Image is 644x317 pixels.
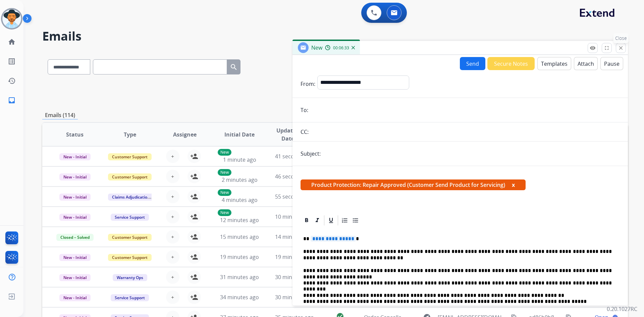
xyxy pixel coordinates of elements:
p: Subject: [301,150,321,158]
span: + [171,233,174,241]
span: 46 seconds ago [275,173,314,180]
span: 00:06:33 [333,45,349,51]
span: Customer Support [108,234,152,241]
mat-icon: person_add [190,213,198,221]
img: avatar [2,9,21,28]
span: New - Initial [59,153,91,160]
span: 31 minutes ago [220,273,259,281]
mat-icon: search [230,63,238,71]
span: Updated Date [273,126,303,143]
span: 12 minutes ago [220,216,259,224]
div: Bullet List [351,215,361,225]
button: + [166,230,179,244]
p: New [218,209,231,216]
mat-icon: home [8,38,16,46]
span: New - Initial [59,294,91,301]
mat-icon: person_add [190,172,198,180]
p: To: [301,106,308,114]
mat-icon: person_add [190,293,198,301]
p: 0.20.1027RC [607,305,637,313]
mat-icon: history [8,77,16,85]
button: + [166,150,179,163]
p: Close [613,33,629,43]
span: Claims Adjudication [108,194,154,201]
span: 41 seconds ago [275,153,314,160]
span: Assignee [173,130,197,139]
mat-icon: close [618,45,624,51]
button: Send [460,57,485,70]
span: New - Initial [59,214,91,221]
span: 19 minutes ago [220,253,259,261]
span: New - Initial [59,194,91,201]
h2: Emails [42,30,628,43]
span: + [171,253,174,261]
mat-icon: remove_red_eye [590,45,596,51]
span: New - Initial [59,274,91,281]
span: 2 minutes ago [222,176,258,183]
span: + [171,152,174,160]
mat-icon: list_alt [8,57,16,65]
span: Service Support [111,214,149,221]
span: + [171,293,174,301]
span: + [171,172,174,180]
span: + [171,273,174,281]
span: Service Support [111,294,149,301]
button: x [512,181,515,189]
span: 4 minutes ago [222,196,258,204]
span: Customer Support [108,153,152,160]
span: + [171,193,174,201]
span: Type [124,130,136,139]
mat-icon: person_add [190,273,198,281]
button: + [166,190,179,203]
div: Bold [302,215,312,225]
button: + [166,270,179,284]
span: Customer Support [108,254,152,261]
span: 19 minutes ago [275,253,314,261]
span: 10 minutes ago [275,213,314,220]
span: Warranty Ops [113,274,147,281]
span: Initial Date [224,130,255,139]
button: Attach [574,57,598,70]
span: 15 minutes ago [220,233,259,241]
mat-icon: person_add [190,233,198,241]
div: Italic [312,215,322,225]
span: 14 minutes ago [275,233,314,241]
span: New [311,44,322,51]
span: New - Initial [59,173,91,180]
span: Closed – Solved [56,234,94,241]
span: 30 minutes ago [275,273,314,281]
span: 34 minutes ago [220,294,259,301]
button: + [166,170,179,183]
mat-icon: person_add [190,253,198,261]
p: New [218,169,231,176]
mat-icon: inbox [8,96,16,104]
span: + [171,213,174,221]
button: + [166,210,179,223]
span: New - Initial [59,254,91,261]
span: 55 seconds ago [275,193,314,200]
span: 1 minute ago [223,156,256,163]
span: 30 minutes ago [275,294,314,301]
p: New [218,189,231,196]
button: Templates [537,57,571,70]
span: Status [66,130,84,139]
p: New [218,149,231,156]
button: Secure Notes [487,57,535,70]
div: Underline [326,215,336,225]
button: Pause [600,57,623,70]
mat-icon: fullscreen [604,45,610,51]
mat-icon: person_add [190,193,198,201]
div: Ordered List [340,215,350,225]
button: + [166,290,179,304]
p: CC: [301,128,309,136]
mat-icon: person_add [190,152,198,160]
button: + [166,250,179,264]
span: Product Protection: Repair Approved (Customer Send Product for Servicing) [301,179,526,190]
button: Close [616,43,626,53]
span: Customer Support [108,173,152,180]
p: From: [301,80,315,88]
p: Emails (114) [42,111,78,119]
